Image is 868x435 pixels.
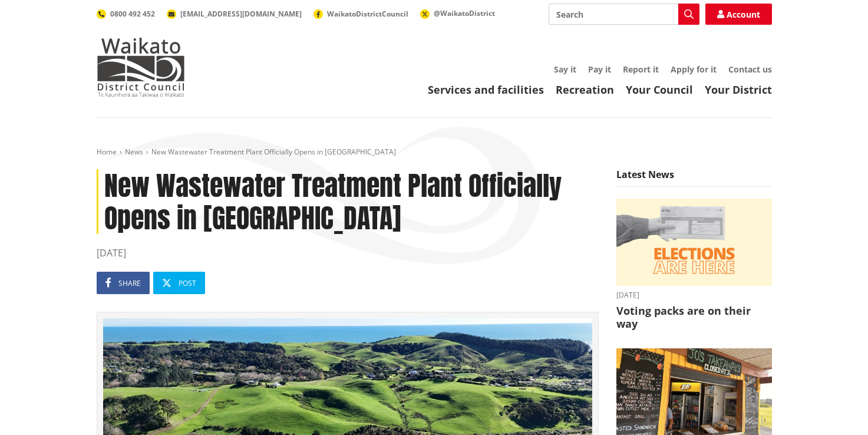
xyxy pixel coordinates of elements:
a: Your District [705,83,772,97]
h3: Voting packs are on their way [616,305,772,330]
a: Contact us [728,64,772,75]
a: [EMAIL_ADDRESS][DOMAIN_NAME] [167,9,302,19]
a: Say it [554,64,576,75]
img: Waikato District Council - Te Kaunihera aa Takiwaa o Waikato [97,38,185,97]
span: WaikatoDistrictCouncil [327,9,408,19]
nav: breadcrumb [97,147,772,157]
span: @WaikatoDistrict [434,8,495,18]
a: News [125,147,143,157]
a: Post [153,272,205,294]
a: Recreation [556,83,614,97]
span: Post [179,278,196,288]
a: @WaikatoDistrict [420,8,495,18]
a: Services and facilities [428,83,544,97]
a: WaikatoDistrictCouncil [313,9,408,19]
h1: New Wastewater Treatment Plant Officially Opens in [GEOGRAPHIC_DATA] [97,169,599,234]
img: Elections are here [616,199,772,286]
span: New Wastewater Treatment Plant Officially Opens in [GEOGRAPHIC_DATA] [151,147,396,157]
input: Search input [549,4,699,25]
a: Share [97,272,150,294]
a: 0800 492 452 [97,9,155,19]
h5: Latest News [616,169,772,187]
a: Pay it [588,64,611,75]
a: Report it [623,64,659,75]
a: Apply for it [671,64,717,75]
a: [DATE] Voting packs are on their way [616,199,772,331]
time: [DATE] [97,246,599,260]
time: [DATE] [616,292,772,299]
span: [EMAIL_ADDRESS][DOMAIN_NAME] [180,9,302,19]
span: 0800 492 452 [110,9,155,19]
span: Share [118,278,141,288]
a: Account [705,4,772,25]
a: Home [97,147,117,157]
a: Your Council [626,83,693,97]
